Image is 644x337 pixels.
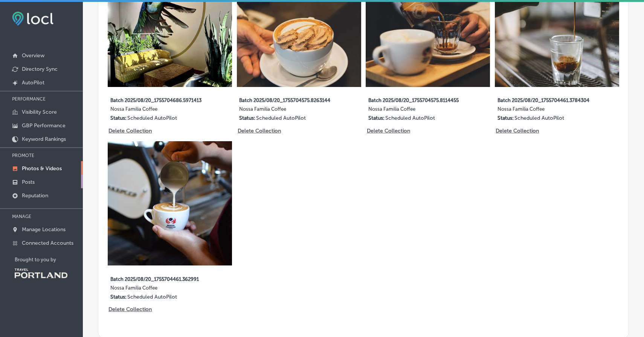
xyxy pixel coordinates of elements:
[22,66,58,72] p: Directory Sync
[368,115,385,121] p: Status:
[110,272,207,285] label: Batch 2025/08/20_1755704461.362991
[497,93,594,106] label: Batch 2025/08/20_1755704461.3784304
[127,294,177,300] p: Scheduled AutoPilot
[110,115,127,121] p: Status:
[497,115,514,121] p: Status:
[127,115,177,121] p: Scheduled AutoPilot
[108,128,151,134] p: Delete Collection
[22,226,66,233] p: Manage Locations
[108,141,232,265] img: Collection thumbnail
[12,12,53,26] img: fda3e92497d09a02dc62c9cd864e3231.png
[368,93,465,106] label: Batch 2025/08/20_1755704575.8114455
[110,93,207,106] label: Batch 2025/08/20_1755704686.5971413
[22,240,73,246] p: Connected Accounts
[496,128,538,134] p: Delete Collection
[239,115,255,121] p: Status:
[110,294,127,300] p: Status:
[238,128,280,134] p: Delete Collection
[368,106,465,115] label: Nossa Familia Coffee
[22,165,62,172] p: Photos & Videos
[497,106,594,115] label: Nossa Familia Coffee
[22,136,66,142] p: Keyword Rankings
[239,106,336,115] label: Nossa Familia Coffee
[256,115,306,121] p: Scheduled AutoPilot
[367,128,409,134] p: Delete Collection
[22,79,44,86] p: AutoPilot
[22,122,66,129] p: GBP Performance
[110,106,207,115] label: Nossa Familia Coffee
[15,257,83,262] p: Brought to you by
[110,285,207,294] label: Nossa Familia Coffee
[22,109,57,115] p: Visibility Score
[22,192,48,199] p: Reputation
[514,115,564,121] p: Scheduled AutoPilot
[22,179,35,185] p: Posts
[22,52,44,59] p: Overview
[385,115,435,121] p: Scheduled AutoPilot
[239,93,336,106] label: Batch 2025/08/20_1755704575.8263144
[15,268,67,278] img: Travel Portland
[108,306,151,313] p: Delete Collection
